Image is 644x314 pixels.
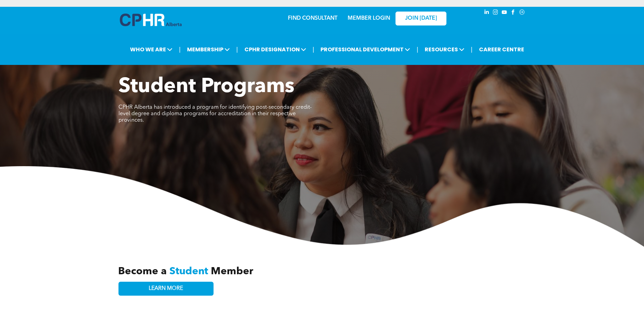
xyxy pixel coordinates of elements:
a: Social network [518,8,526,18]
a: instagram [492,8,499,18]
span: JOIN [DATE] [405,15,437,22]
span: CPHR DESIGNATION [242,43,308,56]
span: Become a [118,266,167,277]
a: FIND CONSULTANT [288,16,337,21]
li: | [417,42,418,56]
span: RESOURCES [423,43,466,56]
span: Member [211,266,253,277]
span: LEARN MORE [149,285,183,292]
li: | [471,42,473,56]
img: A blue and white logo for cp alberta [120,14,182,26]
a: facebook [510,8,517,18]
a: MEMBER LOGIN [348,16,390,21]
span: Student [169,266,208,277]
a: JOIN [DATE] [395,12,446,25]
a: linkedin [483,8,491,18]
a: youtube [501,8,508,18]
li: | [313,42,314,56]
li: | [179,42,181,56]
span: CPHR Alberta has introduced a program for identifying post-secondary credit-level degree and dipl... [118,105,312,123]
a: CAREER CENTRE [477,43,526,56]
span: MEMBERSHIP [185,43,232,56]
span: WHO WE ARE [128,43,174,56]
li: | [236,42,238,56]
span: Student Programs [118,77,294,97]
span: PROFESSIONAL DEVELOPMENT [318,43,412,56]
a: LEARN MORE [118,282,214,296]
